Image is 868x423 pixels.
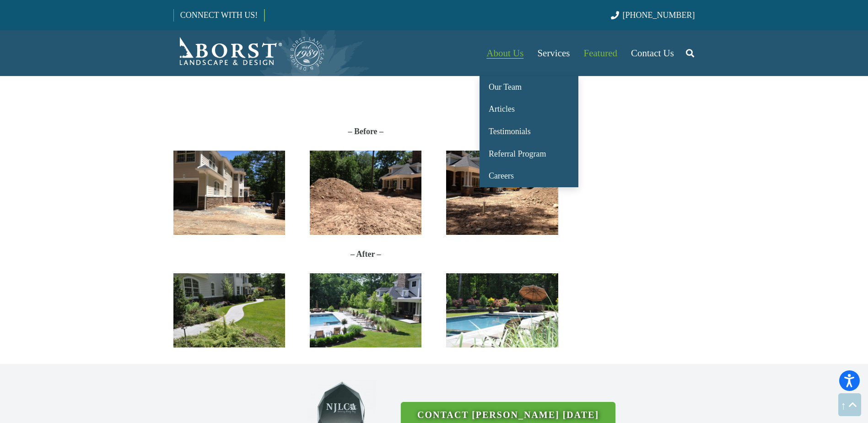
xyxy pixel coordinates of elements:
span: Services [537,48,570,59]
a: Testimonials [480,120,578,143]
a: Featured [577,30,624,76]
strong: – Before – [348,127,383,136]
a: IMG_0983 [446,151,558,234]
a: DSC_5859 [173,273,285,347]
span: Our Team [489,82,522,92]
a: Back to top [838,393,861,416]
span: Featured [584,48,617,59]
span: About Us [486,48,523,59]
a: IMG_0915 [173,151,285,234]
a: Articles [480,98,578,121]
a: Referral Program [480,143,578,165]
a: Our Team [480,76,578,98]
a: Services [530,30,577,76]
a: Careers [480,165,578,187]
a: DSC_5815 [446,273,558,347]
span: Testimonials [489,127,531,136]
span: Careers [489,171,514,180]
a: [PHONE_NUMBER] [611,11,695,20]
a: IMG_0964 [310,151,421,234]
a: CONNECT WITH US! [174,4,264,26]
strong: – After – [350,249,381,259]
span: Articles [489,104,515,114]
a: About Us [480,30,530,76]
a: Borst-Logo [173,35,325,71]
span: [PHONE_NUMBER] [623,11,695,20]
a: Search [681,42,699,65]
a: Contact Us [624,30,681,76]
span: Contact Us [631,48,674,59]
span: Referral Program [489,149,546,158]
a: DSC_5801 [310,273,421,347]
